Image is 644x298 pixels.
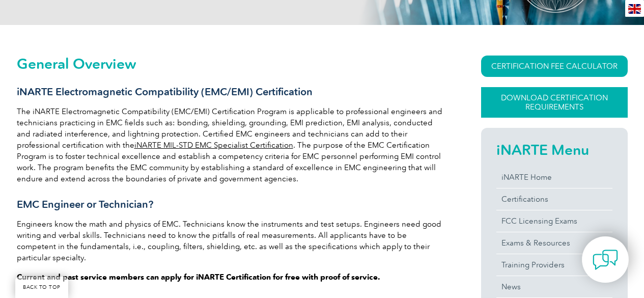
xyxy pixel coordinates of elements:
[15,277,68,298] a: BACK TO TOP
[496,142,612,158] h2: iNARTE Menu
[17,56,444,72] h2: General Overview
[17,219,444,263] p: Engineers know the math and physics of EMC. Technicians know the instruments and test setups. Eng...
[481,87,628,118] a: Download Certification Requirements
[17,273,380,282] strong: Current and past service members can apply for iNARTE Certification for free with proof of service.
[496,232,612,254] a: Exams & Resources
[496,276,612,297] a: News
[17,86,444,98] h3: iNARTE Electromagnetic Compatibility (EMC/EMI) Certification
[496,254,612,276] a: Training Providers
[593,247,618,273] img: contact-chat.png
[496,210,612,232] a: FCC Licensing Exams
[17,106,444,184] p: The iNARTE Electromagnetic Compatibility (EMC/EMI) Certification Program is applicable to profess...
[134,141,293,150] a: iNARTE MIL-STD EMC Specialist Certification
[628,4,641,14] img: en
[496,167,612,188] a: iNARTE Home
[481,56,628,77] a: CERTIFICATION FEE CALCULATOR
[17,198,444,211] h3: EMC Engineer or Technician?
[496,188,612,210] a: Certifications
